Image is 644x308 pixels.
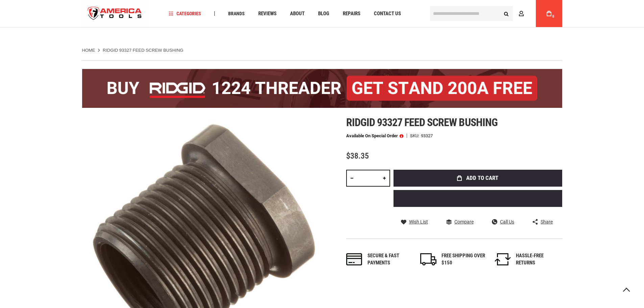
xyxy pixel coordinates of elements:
[409,219,428,224] span: Wish List
[166,9,204,18] a: Categories
[421,134,433,138] div: 93327
[541,219,553,224] span: Share
[290,11,305,16] span: About
[495,253,511,265] img: returns
[446,219,474,225] a: Compare
[466,175,498,181] span: Add to Cart
[82,47,95,53] a: Home
[82,69,562,108] img: BOGO: Buy the RIDGID® 1224 Threader (26092), get the 92467 200A Stand FREE!
[454,219,474,224] span: Compare
[228,11,245,16] span: Brands
[287,9,308,18] a: About
[410,134,421,138] strong: SKU
[258,11,277,16] span: Reviews
[103,48,183,53] strong: RIDGID 93327 FEED SCREW BUSHING
[343,11,360,16] span: Repairs
[346,253,362,265] img: payments
[442,252,485,267] div: FREE SHIPPING OVER $150
[367,252,411,267] div: Secure & fast payments
[346,134,403,138] p: Available on Special Order
[169,11,201,16] span: Categories
[371,9,404,18] a: Contact Us
[346,116,498,129] span: Ridgid 93327 feed screw bushing
[516,252,560,267] div: HASSLE-FREE RETURNS
[500,219,514,224] span: Call Us
[255,9,280,18] a: Reviews
[500,7,513,20] button: Search
[315,9,332,18] a: Blog
[374,11,401,16] span: Contact Us
[340,9,363,18] a: Repairs
[420,253,436,265] img: shipping
[82,1,148,26] a: store logo
[492,219,514,225] a: Call Us
[225,9,248,18] a: Brands
[318,11,329,16] span: Blog
[552,15,554,18] span: 8
[82,1,148,26] img: America Tools
[346,151,369,161] span: $38.35
[393,170,562,187] button: Add to Cart
[401,219,428,225] a: Wish List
